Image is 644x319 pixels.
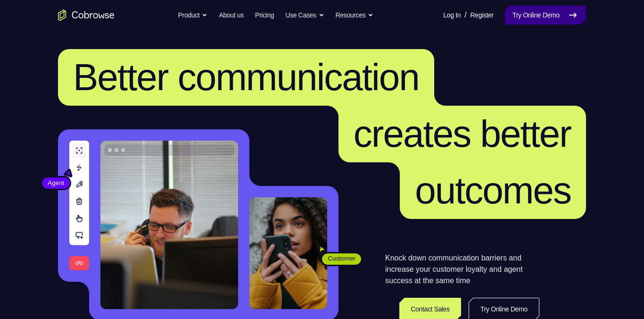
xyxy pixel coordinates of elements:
[73,56,419,98] span: Better communication
[385,252,539,286] p: Knock down communication barriers and increase your customer loyalty and agent success at the sam...
[443,6,461,25] a: Log In
[219,6,243,25] a: About us
[415,169,571,211] span: outcomes
[100,141,238,309] img: A customer support agent talking on the phone
[471,6,494,25] a: Register
[464,9,466,21] span: /
[285,6,324,25] button: Use Cases
[505,6,586,25] a: Try Online Demo
[354,113,571,155] span: creates better
[58,9,115,21] a: Go to the home page
[336,6,374,25] button: Resources
[255,6,274,25] a: Pricing
[178,6,208,25] button: Product
[249,197,327,309] img: A customer holding their phone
